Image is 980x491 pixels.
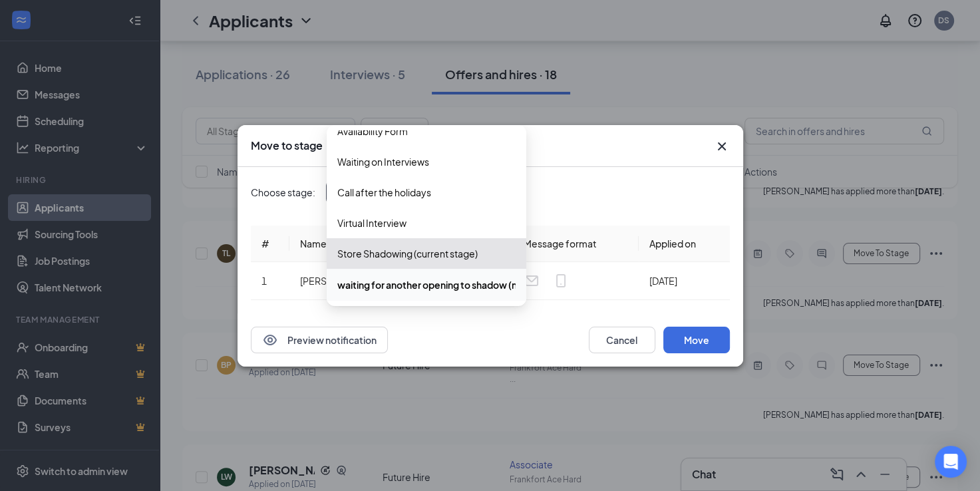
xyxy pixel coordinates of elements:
span: Store Shadowing (current stage) [337,246,478,261]
span: 1 [261,275,267,287]
th: Message format [513,226,639,262]
span: waiting for another opening to shadow (next stage) [337,277,562,292]
button: Move [663,327,730,353]
div: Open Intercom Messenger [935,446,967,478]
button: Close [714,138,730,154]
th: Applied on [639,226,729,262]
span: Virtual Interview [337,216,407,230]
svg: Eye [262,332,278,348]
svg: Cross [714,138,730,154]
span: Call after the holidays [337,185,431,200]
span: Waiting on Interviews [337,154,429,169]
button: Cancel [589,327,655,353]
span: Availability Form [337,124,408,138]
th: Name [289,226,419,262]
svg: MobileSms [553,273,569,289]
button: EyePreview notification [251,327,388,353]
td: [DATE] [639,262,729,300]
th: # [251,226,290,262]
span: Choose stage: [251,185,315,200]
h3: Move to stage [251,138,323,153]
td: [PERSON_NAME] [289,262,419,300]
svg: Email [524,273,540,289]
